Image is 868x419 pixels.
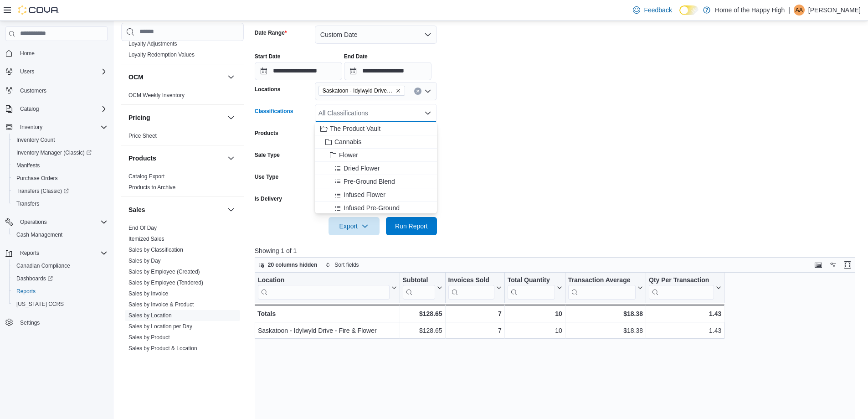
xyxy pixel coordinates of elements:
span: Sales by Day [128,257,161,264]
button: Dried Flower [315,162,437,175]
span: Home [20,50,35,57]
span: Dark Mode [679,15,680,16]
span: Canadian Compliance [16,262,70,269]
a: Price Sheet [128,133,157,139]
span: Transfers (Classic) [13,186,108,197]
span: Manifests [16,162,40,169]
button: OCM [226,72,236,83]
div: Subtotal [402,276,435,285]
span: Transfers [16,200,39,207]
div: Transaction Average [568,276,636,300]
span: Catalog [16,103,108,114]
span: Infused Pre-Ground [344,203,400,212]
button: Export [329,217,380,235]
span: Purchase Orders [16,175,58,182]
div: Arvinthan Anandan [794,5,805,16]
button: Reports [2,247,111,259]
span: Sales by Invoice & Product [128,301,194,308]
div: Pricing [121,130,244,145]
button: Manifests [9,159,111,172]
a: Cash Management [13,229,66,240]
h3: OCM [128,72,144,82]
a: Sales by Location [128,312,172,319]
span: Inventory Count [16,136,55,144]
span: Reports [16,288,36,295]
button: Catalog [2,103,111,115]
span: Sales by Employee (Tendered) [128,279,203,286]
span: Export [334,217,374,235]
button: 20 columns hidden [255,259,321,270]
span: Users [20,68,34,75]
a: Dashboards [13,273,56,284]
div: Sales [121,222,244,379]
p: | [788,5,790,16]
a: Loyalty Adjustments [128,41,177,47]
div: Qty Per Transaction [649,276,714,285]
button: Cash Management [9,228,111,241]
button: Purchase Orders [9,172,111,185]
button: Pre-Ground Blend [315,175,437,188]
div: Subtotal [402,276,435,300]
button: Reports [16,248,43,259]
div: Totals [257,308,397,319]
span: Manifests [13,160,108,171]
div: Invoices Sold [448,276,494,285]
a: Reports [13,286,39,297]
button: Flower [315,149,437,162]
a: Sales by Invoice [128,290,168,297]
a: Sales by Employee (Tendered) [128,279,203,286]
button: Clear input [414,88,421,95]
span: 20 columns hidden [268,261,318,269]
div: 7 [448,308,501,319]
a: Dashboards [9,272,111,285]
a: Products to Archive [128,184,175,191]
span: Cash Management [16,231,62,238]
button: Enter fullscreen [842,259,853,270]
span: Customers [20,87,46,94]
a: OCM Weekly Inventory [128,92,185,98]
span: Saskatoon - Idylwyld Drive - Fire & Flower [323,86,394,95]
span: Inventory Count [13,134,108,145]
label: Is Delivery [255,195,282,202]
span: [US_STATE] CCRS [16,300,64,308]
button: Infused Flower [315,188,437,202]
span: Loyalty Redemption Values [128,51,195,58]
label: Locations [255,86,281,93]
button: Users [16,66,38,77]
button: Remove Saskatoon - Idylwyld Drive - Fire & Flower from selection in this group [395,88,401,93]
div: Invoices Sold [448,276,494,300]
button: OCM [128,72,224,82]
span: Washington CCRS [13,299,108,310]
span: Price Sheet [128,132,157,140]
div: Total Quantity [508,276,555,300]
span: Itemized Sales [128,235,164,243]
h3: Sales [128,205,145,214]
a: End Of Day [128,225,157,231]
span: Cannabis [334,137,361,146]
span: Users [16,66,108,77]
span: Saskatoon - Idylwyld Drive - Fire & Flower [318,86,405,96]
span: Settings [16,317,108,328]
button: Run Report [386,217,437,235]
button: Keyboard shortcuts [813,259,824,270]
button: Users [2,65,111,78]
input: Dark Mode [679,5,699,15]
button: Qty Per Transaction [649,276,721,300]
a: Transfers [13,198,43,209]
span: Run Report [395,222,428,231]
nav: Complex example [5,43,108,353]
button: Close list of options [424,109,431,117]
span: Dried Flower [344,164,380,173]
a: Itemized Sales [128,236,164,242]
button: [US_STATE] CCRS [9,298,111,310]
button: Sort fields [322,259,362,270]
div: Loyalty [121,38,244,64]
label: Sale Type [255,151,280,159]
div: $18.38 [568,308,643,319]
span: Inventory Manager (Classic) [16,149,92,156]
span: Home [16,47,108,59]
a: Manifests [13,160,43,171]
div: Location [258,276,390,285]
p: [PERSON_NAME] [808,5,861,16]
button: Invoices Sold [448,276,501,300]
